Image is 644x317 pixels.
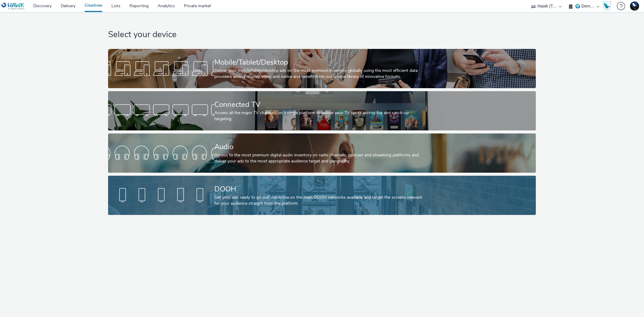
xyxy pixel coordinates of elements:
[108,176,536,215] a: DOOHGet your ads ready to go out! Advertise on the main DOOH networks available and target the sc...
[214,152,427,165] div: Access to the most premium digital audio inventory on radio channels, podcast and streaming platf...
[214,57,427,68] div: Mobile/Tablet/Desktop
[214,194,427,207] div: Get your ads ready to go out! Advertise on the main DOOH networks available and target the screen...
[214,184,427,194] div: DOOH
[108,29,536,40] h1: Select your device
[2,2,25,10] img: undefined Logo
[108,91,536,130] a: Connected TVAccess all the major TV channels on a single platform to deliver your TV spots across...
[108,49,536,88] a: Mobile/Tablet/DesktopDeliver your mobile/tablet/desktop ads on the most premium inventory globall...
[214,99,427,110] div: Connected TV
[214,142,427,152] div: Audio
[630,2,639,11] img: Support Hawk
[108,133,536,173] a: AudioAccess to the most premium digital audio inventory on radio channels, podcast and streaming ...
[602,1,611,11] img: Hawk Academy
[214,110,427,122] div: Access all the major TV channels on a single platform to deliver your TV spots across live and ca...
[214,68,427,80] div: Deliver your mobile/tablet/desktop ads on the most premium inventory globally using the most effi...
[602,1,614,11] a: Hawk Academy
